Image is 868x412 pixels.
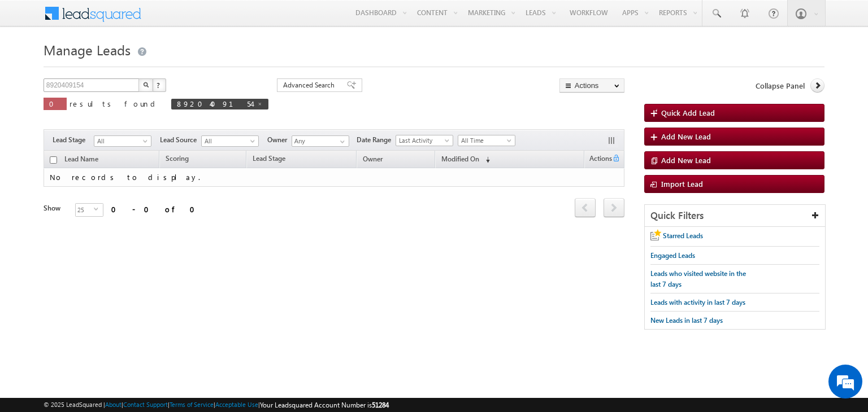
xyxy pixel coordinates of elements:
button: Actions [559,78,624,93]
a: Show All Items [334,136,348,147]
a: All [94,135,151,147]
textarea: Type your message and click 'Submit' [15,104,206,314]
a: Lead Stage [247,152,291,167]
span: ? [157,80,162,90]
span: Modified On [441,155,479,163]
img: Search [143,82,149,87]
span: Add New Lead [661,155,711,165]
span: 8920409154 [177,99,251,108]
span: Advanced Search [283,80,338,90]
a: Contact Support [123,401,168,408]
span: Lead Stage [253,154,285,163]
span: 0 [49,99,61,108]
span: Add New Lead [661,132,711,141]
a: All [201,135,259,147]
span: Leads who visited website in the last 7 days [650,269,746,288]
button: ? [153,78,166,92]
span: Date Range [357,135,396,145]
a: next [604,199,624,217]
span: New Leads in last 7 days [650,316,723,325]
span: Collapse Panel [756,81,805,91]
span: Owner [267,135,292,145]
img: d_60004797649_company_0_60004797649 [19,59,47,74]
td: No records to display. [44,168,624,187]
a: Modified On (sorted descending) [436,152,496,167]
span: Import Lead [661,179,703,189]
div: Leave a message [59,59,190,74]
span: select [94,207,103,212]
a: Last Activity [396,135,453,146]
span: © 2025 LeadSquared | | | | | [44,400,389,410]
div: Quick Filters [645,205,825,227]
span: Lead Stage [53,135,94,145]
span: next [604,198,624,217]
a: About [105,401,121,408]
span: Lead Source [160,135,201,145]
span: Quick Add Lead [661,108,715,117]
span: prev [575,198,596,217]
span: All [202,136,255,146]
span: 51284 [372,401,389,409]
em: Submit [166,324,205,339]
span: Scoring [166,154,189,163]
span: Leads with activity in last 7 days [650,298,745,306]
span: Last Activity [396,135,450,146]
span: Starred Leads [663,231,703,240]
div: Show [44,203,66,213]
span: All Time [458,135,512,146]
a: prev [575,199,596,217]
span: Actions [585,152,612,167]
a: Acceptable Use [215,401,258,408]
span: Engaged Leads [650,251,695,260]
span: Manage Leads [44,41,131,59]
span: results found [70,99,159,108]
a: All Time [458,135,515,146]
div: 0 - 0 of 0 [111,203,202,216]
span: 25 [76,204,94,216]
span: Your Leadsquared Account Number is [260,401,389,409]
div: Minimize live chat window [185,6,212,33]
span: (sorted descending) [481,155,490,164]
a: Lead Name [59,153,104,168]
a: Terms of Service [170,401,214,408]
span: All [94,136,148,146]
span: Owner [363,155,383,163]
a: Scoring [160,152,194,167]
input: Type to Search [292,135,349,147]
input: Check all records [50,156,57,164]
